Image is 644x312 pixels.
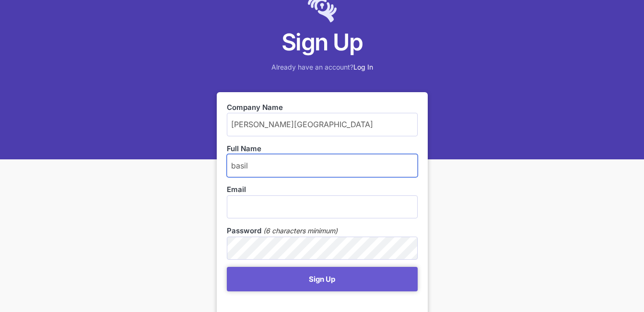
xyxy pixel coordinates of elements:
[227,267,418,291] button: Sign Up
[353,63,373,71] a: Log In
[227,144,418,154] label: Full Name
[596,264,632,300] iframe: Drift Widget Chat Controller
[263,226,338,236] em: (6 characters minimum)
[227,226,261,236] label: Password
[227,184,418,195] label: Email
[227,102,418,113] label: Company Name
